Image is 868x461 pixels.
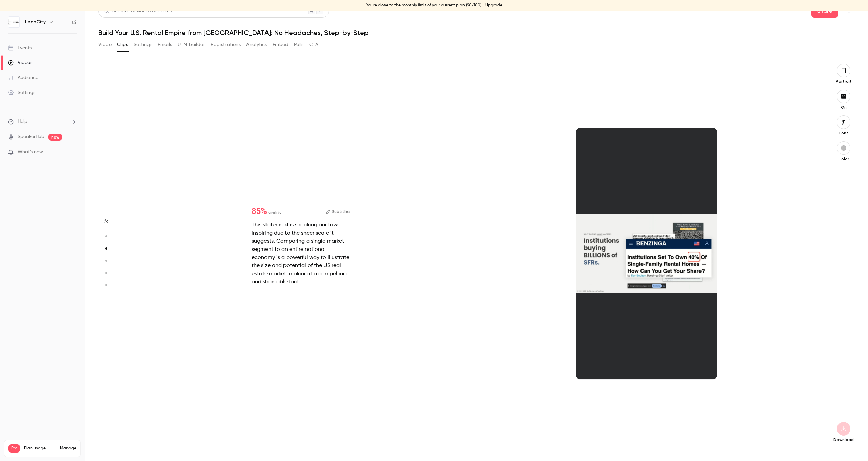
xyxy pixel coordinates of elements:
[8,118,77,125] li: help-dropdown-opener
[8,17,19,27] img: LendCity
[117,39,128,50] button: Clips
[833,79,854,84] p: Portrait
[811,4,838,18] button: Share
[24,446,56,451] span: Plan usage
[18,118,27,125] span: Help
[833,105,854,110] p: On
[8,444,20,453] span: Pro
[273,39,289,50] button: Embed
[8,74,38,81] div: Audience
[178,39,205,50] button: UTM builder
[48,134,62,141] span: new
[294,39,304,50] button: Polls
[134,39,152,50] button: Settings
[18,133,44,141] a: SpeakerHub
[18,149,43,156] span: What's new
[8,89,35,96] div: Settings
[833,130,854,136] p: Font
[104,7,172,15] div: Search for videos or events
[246,39,267,50] button: Analytics
[158,39,172,50] button: Emails
[25,19,46,25] h6: LendCity
[211,39,241,50] button: Registrations
[98,39,112,50] button: Video
[485,3,502,8] a: Upgrade
[8,59,32,66] div: Videos
[268,209,281,216] span: virality
[252,221,350,286] div: This statement is shocking and awe-inspiring due to the sheer scale it suggests. Comparing a sing...
[833,156,854,162] p: Color
[326,207,350,216] button: Subtitles
[98,29,854,37] h1: Build Your U.S. Rental Empire from [GEOGRAPHIC_DATA]: No Headaches, Step-by-Step
[833,437,854,442] p: Download
[8,44,32,51] div: Events
[60,446,76,451] a: Manage
[844,5,854,16] button: Top Bar Actions
[252,207,267,216] span: 85 %
[309,39,318,50] button: CTA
